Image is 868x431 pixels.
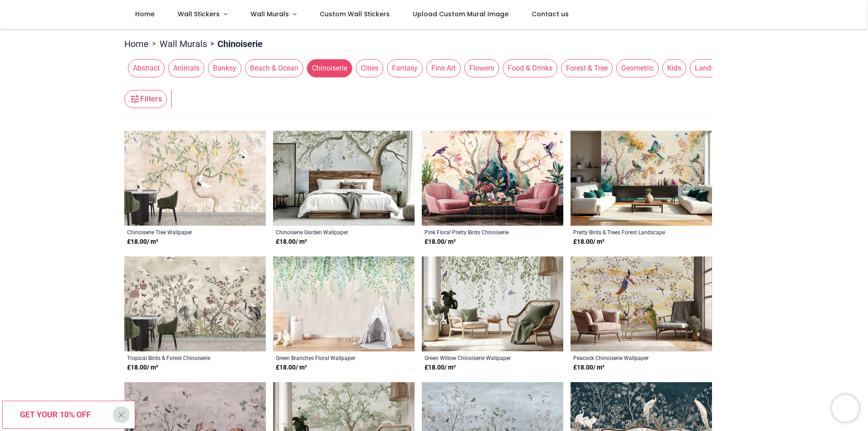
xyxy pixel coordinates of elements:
span: Upload Custom Mural Image [413,9,509,19]
button: Animals [165,59,204,77]
a: Chinoiserie Tree Wallpaper [127,228,236,236]
span: Banksy [208,59,241,77]
a: Wall Murals [160,38,207,50]
span: > [207,39,217,48]
span: Fantasy [387,59,423,77]
a: Chinoiserie Garden Wallpaper [276,228,385,236]
strong: £ 18.00 / m² [127,237,158,246]
span: Forest & Tree [561,59,613,77]
button: Cities [352,59,383,77]
img: Pretty Birds & Trees Forest Landscape Wall Mural Wallpaper [571,131,712,226]
span: Abstract [128,59,165,77]
img: Green Willow Chinoiserie Wall Mural Wallpaper [422,256,563,351]
a: Home [124,38,149,50]
span: Wall Murals [250,9,289,19]
span: Fine Art [426,59,461,77]
button: Fine Art [423,59,461,77]
li: Chinoiserie [207,38,263,50]
button: Geometric [613,59,659,77]
img: Chinoiserie Tree Wall Mural Wallpaper [124,131,266,226]
span: Animals [168,59,204,77]
button: Kids [659,59,686,77]
span: Geometric [616,59,659,77]
button: Forest & Tree [557,59,613,77]
strong: £ 18.00 / m² [276,237,307,246]
button: Fantasy [383,59,423,77]
strong: £ 18.00 / m² [573,363,604,372]
span: Food & Drinks [503,59,557,77]
a: Green Willow Chinoiserie Wallpaper [425,354,533,361]
button: Abstract [124,59,165,77]
span: Home [135,9,155,19]
a: Peacock Chinoiserie Wallpaper [573,354,682,361]
strong: £ 18.00 / m² [425,363,456,372]
img: Tropical Birds & Forest Chinoiserie Wall Mural Wallpaper [124,256,266,351]
button: Beach & Ocean [241,59,303,77]
span: > [149,39,160,48]
a: Pink Floral Pretty Birds Chinoiserie Wallpaper [425,228,533,236]
a: Tropical Birds & Forest Chinoiserie Wallpaper [127,354,236,361]
span: Flowers [464,59,499,77]
a: Green Branches Floral Wallpaper [276,354,385,361]
button: Landscapes [686,59,739,77]
button: Chinoiserie [303,59,352,77]
span: Landscapes [690,59,739,77]
strong: £ 18.00 / m² [425,237,456,246]
strong: £ 18.00 / m² [276,363,307,372]
button: Flowers [461,59,499,77]
span: Chinoiserie [307,59,352,77]
span: Kids [662,59,686,77]
span: Contact us [532,9,569,19]
img: Pink Floral Pretty Birds Chinoiserie Wall Mural Wallpaper [422,131,563,226]
span: Wall Stickers [178,9,220,19]
img: Green Branches Floral Wall Mural Wallpaper [273,256,415,351]
strong: £ 18.00 / m² [573,237,604,246]
img: Peacock Chinoiserie Wall Mural Wallpaper [571,256,712,351]
span: Cities [356,59,383,77]
span: Beach & Ocean [245,59,303,77]
strong: £ 18.00 / m² [127,363,158,372]
a: Pretty Birds & Trees Forest Landscape Wallpaper [573,228,682,236]
img: Chinoiserie Garden Wall Mural Wallpaper [273,131,415,226]
iframe: Brevo live chat [832,395,859,422]
span: Custom Wall Stickers [320,9,390,19]
button: Filters [124,90,167,108]
button: Food & Drinks [499,59,557,77]
button: Banksy [204,59,241,77]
